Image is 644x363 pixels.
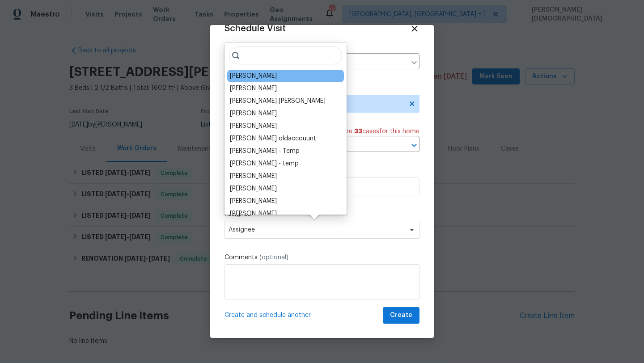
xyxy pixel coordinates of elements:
span: Close [410,24,419,34]
span: There are case s for this home [326,127,419,136]
button: Open [408,139,420,152]
span: Schedule Visit [225,24,286,33]
div: [PERSON_NAME] [230,184,277,193]
div: [PERSON_NAME] - Temp [230,147,300,156]
span: Create [390,310,412,321]
div: [PERSON_NAME] [230,197,277,206]
button: Create [383,307,419,324]
div: [PERSON_NAME] oldaccouunt [230,134,316,143]
span: (optional) [259,254,288,261]
div: [PERSON_NAME] [PERSON_NAME] [230,97,326,106]
div: [PERSON_NAME] [230,72,277,80]
span: 33 [354,128,362,135]
span: Create and schedule another [225,311,311,320]
label: Comments [225,253,419,262]
div: [PERSON_NAME] [230,109,277,118]
div: [PERSON_NAME] [230,122,277,131]
div: [PERSON_NAME] - temp [230,159,299,168]
span: Assignee [229,226,404,233]
div: [PERSON_NAME] [230,209,277,218]
div: [PERSON_NAME] [230,172,277,181]
div: [PERSON_NAME] [230,84,277,93]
